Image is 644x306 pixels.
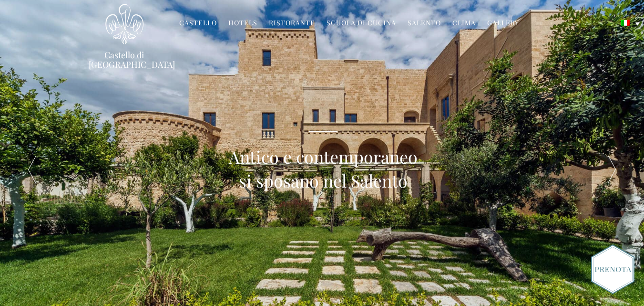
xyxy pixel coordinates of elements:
a: Castello di [GEOGRAPHIC_DATA] [89,50,160,69]
a: Ristorante [269,18,315,29]
a: Salento [408,18,441,29]
img: Italiano [621,20,630,26]
img: Book_Button_Italian.png [591,244,634,294]
h2: Antico e contemporaneo si sposano nel Salento [229,145,418,193]
a: Gallery [487,18,519,29]
a: Clima [452,18,476,29]
a: Castello [179,18,217,29]
img: Castello di Ugento [105,4,143,44]
a: Scuola di Cucina [327,18,396,29]
a: Hotels [228,18,257,29]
